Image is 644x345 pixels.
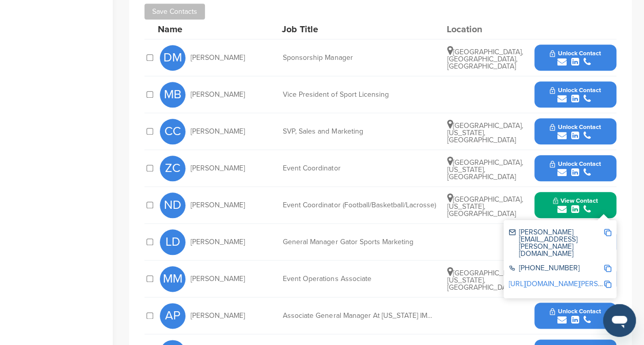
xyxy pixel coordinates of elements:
div: Location [446,25,523,34]
span: [GEOGRAPHIC_DATA], [US_STATE], [GEOGRAPHIC_DATA] [447,195,523,218]
span: [PERSON_NAME] [191,91,245,98]
div: Job Title [282,25,435,34]
span: ZC [160,156,185,181]
span: [PERSON_NAME] [191,312,245,319]
span: Unlock Contact [550,50,600,57]
span: [PERSON_NAME] [191,275,245,283]
span: [PERSON_NAME] [191,239,245,246]
span: Unlock Contact [550,87,600,94]
button: Unlock Contact [537,116,613,147]
div: General Manager Gator Sports Marketing [283,239,437,246]
span: [GEOGRAPHIC_DATA], [GEOGRAPHIC_DATA], [GEOGRAPHIC_DATA] [447,48,523,71]
div: [PERSON_NAME][EMAIL_ADDRESS][PERSON_NAME][DOMAIN_NAME] [509,229,604,257]
div: SVP, Sales and Marketing [283,128,437,135]
button: Unlock Contact [537,42,613,73]
span: [PERSON_NAME] [191,128,245,135]
iframe: Button to launch messaging window [603,304,636,337]
button: Unlock Contact [537,79,613,110]
div: Event Coordinator (Football/Basketball/Lacrosse) [283,202,437,209]
div: Sponsorship Manager [283,54,437,61]
span: [GEOGRAPHIC_DATA], [US_STATE], [GEOGRAPHIC_DATA] [447,269,523,292]
div: Vice President of Sport Licensing [283,91,437,98]
button: View Contact [541,190,610,221]
div: Associate General Manager At [US_STATE] IMG Sports Marketing [283,312,437,319]
span: MM [160,266,185,292]
span: [GEOGRAPHIC_DATA], [US_STATE], [GEOGRAPHIC_DATA] [447,121,523,144]
span: View Contact [553,197,598,204]
span: CC [160,119,185,144]
span: [PERSON_NAME] [191,165,245,172]
span: AP [160,303,185,329]
div: [PHONE_NUMBER] [509,265,604,273]
span: [PERSON_NAME] [191,202,245,209]
div: Event Coordinator [283,165,437,172]
button: Unlock Contact [537,300,613,331]
span: LD [160,229,185,255]
img: Copy [604,229,611,236]
span: [PERSON_NAME] [191,54,245,61]
span: DM [160,45,185,71]
span: [GEOGRAPHIC_DATA], [US_STATE], [GEOGRAPHIC_DATA] [447,158,523,181]
div: Name [158,25,271,34]
img: Copy [604,265,611,272]
div: Event Operations Associate [283,275,437,283]
span: ND [160,192,185,218]
span: Unlock Contact [550,308,600,315]
span: Unlock Contact [550,160,600,167]
button: Save Contacts [144,4,205,19]
span: Unlock Contact [550,123,600,131]
img: Copy [604,281,611,288]
button: Unlock Contact [537,153,613,184]
a: [URL][DOMAIN_NAME][PERSON_NAME] [509,279,634,288]
span: MB [160,82,185,107]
